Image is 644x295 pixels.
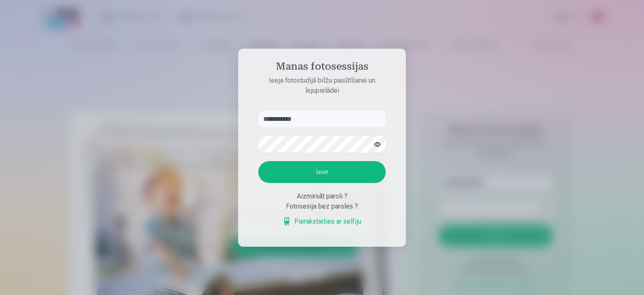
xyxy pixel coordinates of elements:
[258,191,386,201] div: Aizmirsāt paroli ?
[250,76,394,96] p: Ieeja fotostudijā bilžu pasūtīšanai un lejupielādei
[258,201,386,211] div: Fotosesija bez paroles ?
[250,60,394,76] h4: Manas fotosessijas
[283,217,361,227] a: Pierakstieties ar selfiju
[258,161,386,183] button: Ieiet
